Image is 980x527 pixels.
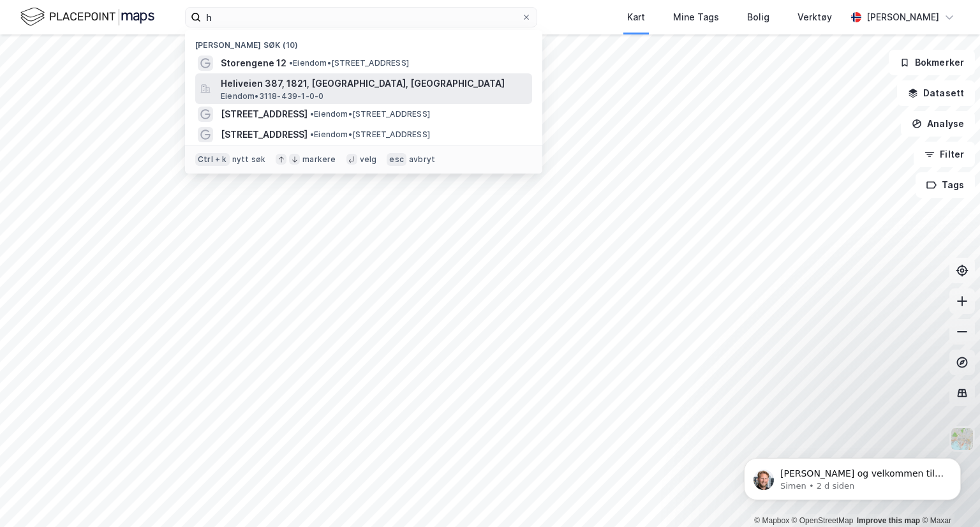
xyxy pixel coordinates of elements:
[798,10,832,25] div: Verktøy
[221,56,286,71] span: Storengene 12
[310,109,430,119] span: Eiendom • [STREET_ADDRESS]
[792,516,854,525] a: OpenStreetMap
[185,30,542,53] div: [PERSON_NAME] søk (10)
[195,153,230,166] div: Ctrl + k
[857,516,920,525] a: Improve this map
[866,10,939,25] div: [PERSON_NAME]
[221,76,527,91] span: Heliveien 387, 1821, [GEOGRAPHIC_DATA], [GEOGRAPHIC_DATA]
[747,10,769,25] div: Bolig
[302,154,336,165] div: markere
[889,50,975,75] button: Bokmerker
[289,58,293,68] span: •
[916,172,975,198] button: Tags
[221,127,308,142] span: [STREET_ADDRESS]
[221,107,308,122] span: [STREET_ADDRESS]
[232,154,266,165] div: nytt søk
[221,91,323,101] span: Eiendom • 3118-439-1-0-0
[673,10,719,25] div: Mine Tags
[387,153,406,166] div: esc
[725,431,980,521] iframe: Intercom notifications melding
[901,111,975,137] button: Analyse
[289,58,409,68] span: Eiendom • [STREET_ADDRESS]
[914,142,975,167] button: Filter
[201,8,521,27] input: Søk på adresse, matrikkel, gårdeiere, leietakere eller personer
[310,130,314,139] span: •
[950,427,974,451] img: Z
[409,154,435,165] div: avbryt
[20,6,154,28] img: logo.f888ab2527a4732fd821a326f86c7f29.svg
[310,109,314,119] span: •
[754,516,789,525] a: Mapbox
[360,154,377,165] div: velg
[310,130,430,140] span: Eiendom • [STREET_ADDRESS]
[897,80,975,106] button: Datasett
[627,10,645,25] div: Kart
